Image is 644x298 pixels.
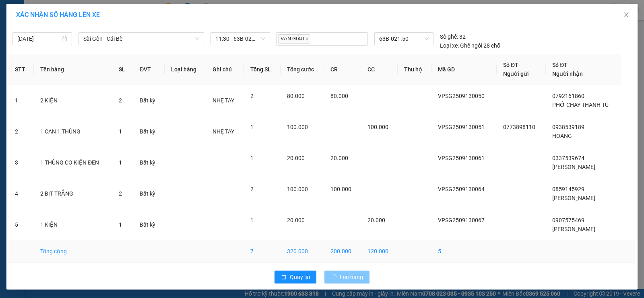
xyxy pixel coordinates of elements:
th: Tên hàng [34,54,112,85]
span: [PERSON_NAME] [552,164,595,170]
button: rollbackQuay lại [275,271,316,283]
th: Loại hàng [165,54,206,85]
td: 4 [8,178,34,209]
td: 3 [8,147,34,178]
span: 0907575469 [552,217,584,223]
span: VPSG2509130051 [438,124,485,130]
span: 100.000 [367,124,388,130]
span: 1 [250,217,254,223]
span: 2 [119,190,122,197]
th: Ghi chú [206,54,244,85]
span: PHỞ CHAY THANH TÚ [552,102,609,108]
span: 100.000 [287,186,308,192]
td: 320.000 [281,240,324,263]
span: Người nhận [552,71,583,77]
th: ĐVT [133,54,165,85]
span: Sài Gòn - Cái Bè [83,33,199,45]
span: [PERSON_NAME] [552,195,595,201]
td: 1 [8,85,34,116]
span: rollback [281,274,287,281]
div: 32 [440,32,466,41]
td: Bất kỳ [133,116,165,147]
span: XÁC NHẬN SỐ HÀNG LÊN XE [16,11,100,19]
span: 1 [250,124,254,130]
th: Tổng SL [244,54,281,85]
button: Lên hàng [324,271,369,283]
td: 1 KIỆN [34,209,112,240]
td: 7 [244,240,281,263]
td: 2 KIỆN [34,85,112,116]
span: close [623,12,630,18]
td: 1 THÙNG CO KIỆN ĐEN [34,147,112,178]
span: VPSG2509130067 [438,217,485,223]
span: 0773898110 [503,124,535,130]
span: 20.000 [287,217,305,223]
span: HOÀNG [552,133,572,139]
span: [PERSON_NAME] [552,226,595,232]
div: Ghế ngồi 28 chỗ [440,41,500,50]
span: 2 [250,93,254,99]
td: 1 CAN 1 THÙNG [34,116,112,147]
th: CR [324,54,361,85]
span: 20.000 [287,155,305,161]
span: Số ghế: [440,32,458,41]
span: 0859145929 [552,186,584,192]
span: down [195,36,200,41]
span: 1 [119,128,122,135]
th: SL [112,54,133,85]
span: 100.000 [287,124,308,130]
span: 80.000 [287,93,305,99]
td: 2 BỊT TRẮNG [34,178,112,209]
span: 1 [250,155,254,161]
span: 2 [119,97,122,104]
span: NHẸ TAY [213,128,234,135]
td: Tổng cộng [34,240,112,263]
th: Tổng cước [281,54,324,85]
span: 20.000 [330,155,348,161]
span: Số ĐT [552,62,568,68]
span: 0938539189 [552,124,584,130]
span: Người gửi [503,71,529,77]
span: NHẸ TAY [213,97,234,104]
span: 20.000 [367,217,385,223]
span: 11:30 - 63B-021.50 [215,33,265,45]
span: 80.000 [330,93,348,99]
th: CC [361,54,398,85]
span: close [305,37,309,41]
input: 13/09/2025 [17,34,60,43]
span: 0337539674 [552,155,584,161]
button: Close [615,4,638,27]
td: 5 [431,240,497,263]
span: 1 [119,221,122,228]
th: STT [8,54,34,85]
span: Loại xe: [440,41,459,50]
td: Bất kỳ [133,85,165,116]
th: Thu hộ [398,54,431,85]
td: Bất kỳ [133,178,165,209]
span: 63B-021.50 [379,33,429,45]
td: 120.000 [361,240,398,263]
span: 100.000 [330,186,351,192]
td: Bất kỳ [133,209,165,240]
span: 2 [250,186,254,192]
span: Quay lại [290,273,310,281]
td: 5 [8,209,34,240]
span: VPSG2509130061 [438,155,485,161]
span: 0792161860 [552,93,584,99]
td: 2 [8,116,34,147]
th: Mã GD [431,54,497,85]
span: VĂN GIÀU [278,34,310,44]
span: Lên hàng [340,273,363,281]
span: loading [331,274,340,280]
span: 1 [119,159,122,166]
td: 200.000 [324,240,361,263]
td: Bất kỳ [133,147,165,178]
span: VPSG2509130050 [438,93,485,99]
span: VPSG2509130064 [438,186,485,192]
span: Số ĐT [503,62,518,68]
